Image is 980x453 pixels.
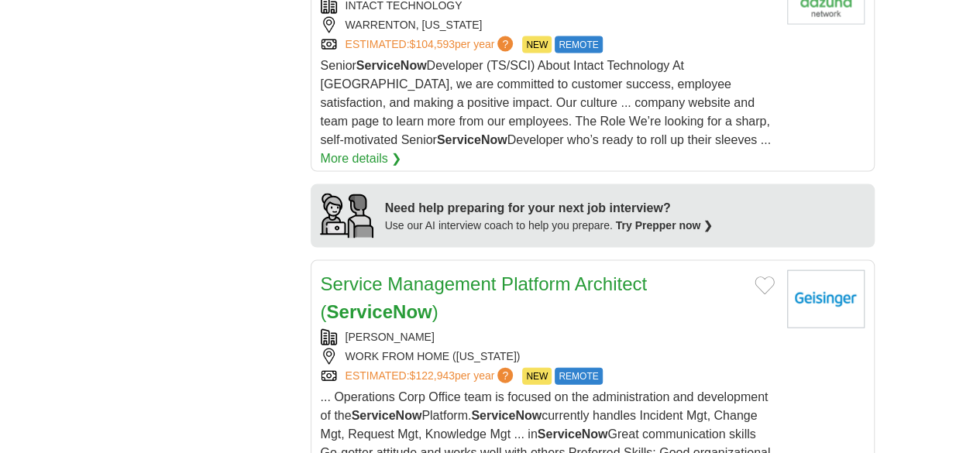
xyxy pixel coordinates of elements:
span: REMOTE [555,36,602,53]
a: [PERSON_NAME] [346,331,435,343]
span: ? [497,368,513,383]
a: ESTIMATED:$122,943per year? [346,368,517,385]
span: $122,943 [409,369,454,382]
button: Add to favorite jobs [755,276,775,295]
strong: ServiceNow [437,133,507,146]
div: Need help preparing for your next job interview? [385,199,714,218]
span: REMOTE [555,368,602,385]
strong: ServiceNow [352,409,422,422]
div: WORK FROM HOME ([US_STATE]) [321,348,775,365]
span: Senior Developer (TS/SCI) About Intact Technology At [GEOGRAPHIC_DATA], we are committed to custo... [321,59,771,146]
img: Geisinger Health System logo [787,270,865,328]
div: WARRENTON, [US_STATE] [321,17,775,33]
span: NEW [522,368,552,385]
strong: ServiceNow [471,409,542,422]
span: ? [497,36,513,52]
a: More details ❯ [321,149,402,168]
a: Try Prepper now ❯ [616,219,714,232]
strong: ServiceNow [356,59,427,72]
strong: ServiceNow [538,427,608,441]
a: Service Management Platform Architect (ServiceNow) [321,273,648,322]
strong: ServiceNow [327,301,432,322]
span: $104,593 [409,38,454,50]
a: ESTIMATED:$104,593per year? [346,36,517,53]
div: Use our AI interview coach to help you prepare. [385,218,714,234]
span: NEW [522,36,552,53]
